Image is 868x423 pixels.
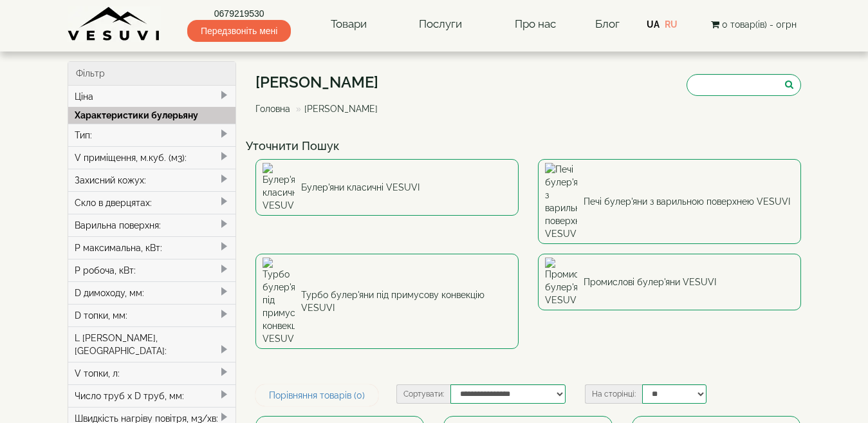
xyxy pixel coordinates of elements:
div: V топки, л: [68,362,236,384]
div: D топки, мм: [68,304,236,326]
a: Печі булер'яни з варильною поверхнею VESUVI Печі булер'яни з варильною поверхнею VESUVI [538,159,801,244]
div: Захисний кожух: [68,169,236,191]
a: Промислові булер'яни VESUVI Промислові булер'яни VESUVI [538,254,801,310]
span: Передзвоніть мені [187,20,291,42]
button: 0 товар(ів) - 0грн [707,17,800,32]
img: Булер'яни класичні VESUVI [263,163,295,212]
span: 0 товар(ів) - 0грн [722,19,797,30]
img: Печі булер'яни з варильною поверхнею VESUVI [545,163,577,240]
a: Турбо булер'яни під примусову конвекцію VESUVI Турбо булер'яни під примусову конвекцію VESUVI [255,254,519,349]
li: [PERSON_NAME] [293,102,378,115]
a: Товари [318,10,380,39]
div: Ціна [68,86,236,108]
img: Завод VESUVI [68,6,161,42]
a: Головна [255,104,290,114]
div: Фільтр [68,62,236,86]
a: 0679219530 [187,7,291,20]
div: D димоходу, мм: [68,281,236,304]
label: Сортувати: [396,384,450,404]
div: V приміщення, м.куб. (м3): [68,146,236,169]
a: Булер'яни класичні VESUVI Булер'яни класичні VESUVI [255,159,519,216]
div: L [PERSON_NAME], [GEOGRAPHIC_DATA]: [68,326,236,362]
img: Промислові булер'яни VESUVI [545,258,577,306]
div: Характеристики булерьяну [68,107,236,124]
div: P максимальна, кВт: [68,236,236,259]
img: Турбо булер'яни під примусову конвекцію VESUVI [263,258,295,345]
div: Число труб x D труб, мм: [68,384,236,407]
a: RU [665,19,678,30]
a: Блог [595,17,620,30]
div: P робоча, кВт: [68,259,236,281]
a: Послуги [406,10,475,39]
div: Скло в дверцятах: [68,191,236,214]
label: На сторінці: [585,384,642,404]
a: Про нас [502,10,569,39]
a: UA [647,19,660,30]
h4: Уточнити Пошук [246,140,811,153]
a: Порівняння товарів (0) [255,384,378,406]
h1: [PERSON_NAME] [255,74,387,91]
div: Тип: [68,124,236,146]
div: Варильна поверхня: [68,214,236,236]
